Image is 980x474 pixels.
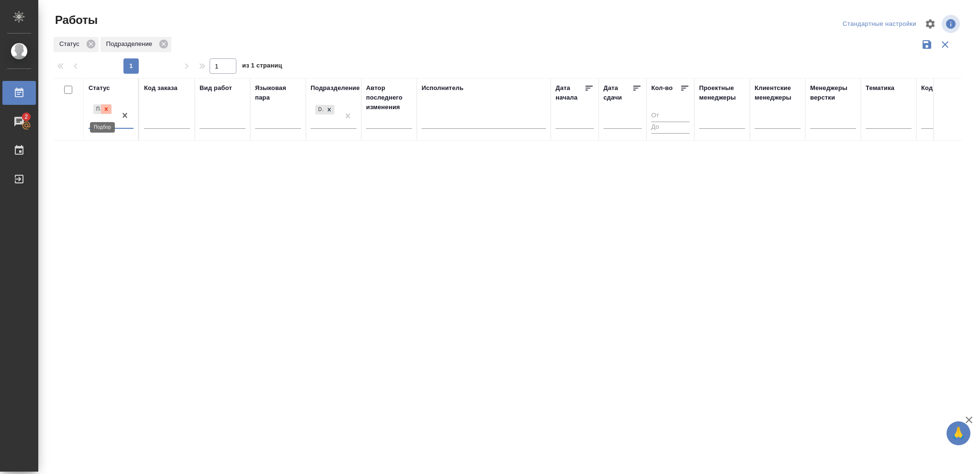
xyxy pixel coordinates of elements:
button: Сбросить фильтры [936,35,954,54]
div: Код заказа [144,83,178,93]
div: Тематика [866,83,894,93]
div: Подбор [93,104,101,114]
div: Дата сдачи [603,83,632,102]
div: Статус [54,37,99,52]
div: Проектные менеджеры [699,83,745,102]
span: Настроить таблицу [919,12,942,35]
div: Автор последнего изменения [366,83,412,112]
div: DTPlight [314,104,335,116]
p: Подразделение [106,39,156,49]
span: из 1 страниц [242,60,282,74]
button: 🙏 [947,421,970,445]
span: 2 [19,112,33,122]
input: До [651,122,690,134]
button: Сохранить фильтры [918,35,936,54]
div: Подразделение [100,37,171,52]
div: Код работы [921,83,958,93]
div: Статус [89,83,110,93]
div: Клиентские менеджеры [755,83,801,102]
span: 🙏 [950,423,967,443]
div: Языковая пара [255,83,301,102]
input: От [651,110,690,122]
p: Статус [59,39,83,49]
div: split button [840,17,919,32]
div: Подразделение [311,83,360,93]
div: Вид работ [200,83,232,93]
a: 2 [2,110,36,134]
div: Дата начала [556,83,584,102]
div: DTPlight [315,105,324,115]
div: Исполнитель [422,83,464,93]
div: Менеджеры верстки [810,83,856,102]
div: Кол-во [651,83,673,93]
span: Работы [53,12,98,28]
span: Посмотреть информацию [942,15,962,33]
